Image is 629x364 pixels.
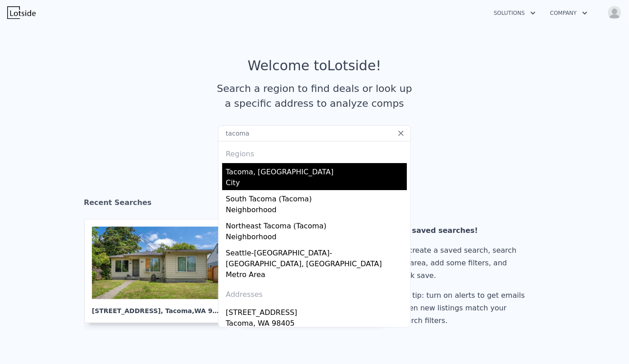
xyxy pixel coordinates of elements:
div: Tacoma, [GEOGRAPHIC_DATA] [226,163,407,177]
div: Recent Searches [84,190,545,219]
div: [STREET_ADDRESS] [226,304,407,318]
div: Neighborhood [226,232,407,244]
div: South Tacoma (Tacoma) [226,190,407,205]
div: No saved searches! [399,224,529,237]
div: Tacoma, WA 98405 [226,318,407,331]
button: Company [543,5,595,21]
div: To create a saved search, search an area, add some filters, and click save. [399,244,529,282]
img: avatar [607,5,622,20]
div: Addresses [222,282,407,304]
span: , WA 98408 [192,307,230,314]
div: Welcome to Lotside ! [248,58,382,74]
div: City [226,177,407,190]
div: Neighborhood [226,205,407,217]
input: Search an address or region... [218,125,411,141]
div: Pro tip: turn on alerts to get emails when new listings match your search filters. [399,289,529,327]
a: [STREET_ADDRESS], Tacoma,WA 98408 [84,219,236,323]
div: Northeast Tacoma (Tacoma) [226,217,407,232]
div: Regions [222,141,407,163]
div: Seattle-[GEOGRAPHIC_DATA]-[GEOGRAPHIC_DATA], [GEOGRAPHIC_DATA] [226,244,407,269]
div: Search a region to find deals or look up a specific address to analyze comps [214,81,415,111]
img: Lotside [7,6,36,19]
div: [STREET_ADDRESS] , Tacoma [92,299,221,315]
div: Metro Area [226,269,407,282]
button: Solutions [487,5,543,21]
